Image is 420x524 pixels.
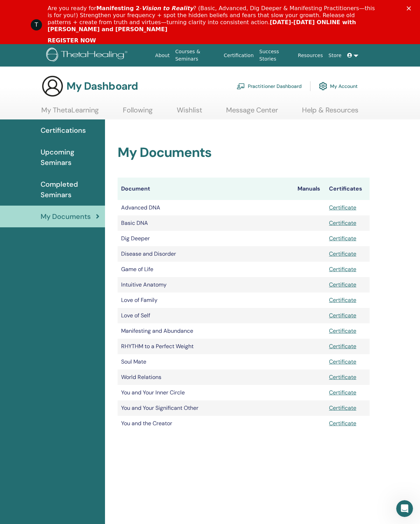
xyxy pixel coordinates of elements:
[118,262,294,277] td: Game of Life
[329,219,356,227] a: Certificate
[329,235,356,242] a: Certificate
[329,204,356,211] a: Certificate
[48,5,378,33] div: Are you ready for - ? (Basic, Advanced, Dig Deeper & Manifesting Practitioners—this is for you!) ...
[118,215,294,231] td: Basic DNA
[329,327,356,335] a: Certificate
[118,308,294,323] td: Love of Self
[118,400,294,416] td: You and Your Significant Other
[329,296,356,304] a: Certificate
[118,145,370,161] h2: My Documents
[123,106,153,119] a: Following
[329,389,356,396] a: Certificate
[329,312,356,319] a: Certificate
[173,45,221,65] a: Courses & Seminars
[329,373,356,381] a: Certificate
[41,147,99,168] span: Upcoming Seminars
[295,49,326,62] a: Resources
[329,358,356,365] a: Certificate
[329,266,356,273] a: Certificate
[257,45,295,65] a: Success Stories
[118,323,294,339] td: Manifesting and Abundance
[118,231,294,246] td: Dig Deeper
[118,339,294,354] td: RHYTHM to a Perfect Weight
[325,178,370,200] th: Certificates
[41,211,91,222] span: My Documents
[41,75,64,97] img: generic-user-icon.jpg
[329,281,356,288] a: Certificate
[226,106,278,119] a: Message Center
[118,416,294,431] td: You and the Creator
[329,250,356,257] a: Certificate
[66,80,138,92] h3: My Dashboard
[31,19,42,30] div: Profile image for ThetaHealing
[118,277,294,292] td: Intuitive Anatomy
[177,106,202,119] a: Wishlist
[302,106,358,119] a: Help & Resources
[142,5,194,12] i: Vision to Reality
[237,78,302,94] a: Practitioner Dashboard
[118,246,294,262] td: Disease and Disorder
[329,343,356,350] a: Certificate
[152,49,172,62] a: About
[41,106,99,119] a: My ThetaLearning
[319,78,358,94] a: My Account
[118,200,294,215] td: Advanced DNA
[407,6,414,11] div: Close
[329,404,356,412] a: Certificate
[319,80,327,92] img: cog.svg
[46,48,130,63] img: logo.png
[294,178,325,200] th: Manuals
[326,49,344,62] a: Store
[118,292,294,308] td: Love of Family
[329,420,356,427] a: Certificate
[48,37,96,45] a: REGISTER NOW
[48,19,356,33] b: [DATE]-[DATE] ONLINE with [PERSON_NAME] and [PERSON_NAME]
[118,370,294,385] td: World Relations
[96,5,140,12] b: Manifesting 2
[237,83,245,89] img: chalkboard-teacher.svg
[396,500,413,517] iframe: Intercom live chat
[118,178,294,200] th: Document
[41,179,99,200] span: Completed Seminars
[118,385,294,400] td: You and Your Inner Circle
[41,125,86,136] span: Certifications
[221,49,256,62] a: Certification
[118,354,294,370] td: Soul Mate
